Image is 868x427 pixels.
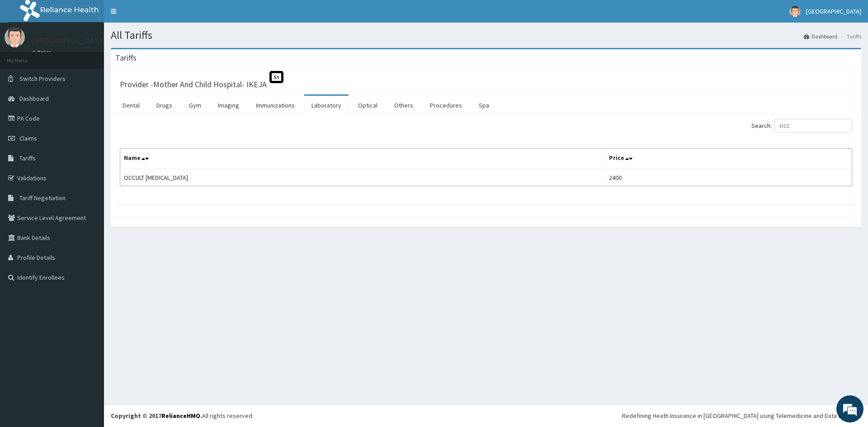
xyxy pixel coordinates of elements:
label: Search: [751,119,852,132]
a: Dashboard [804,33,837,40]
a: Online [32,49,53,56]
td: OCCULT [MEDICAL_DATA] [120,169,605,186]
img: User Image [789,6,801,17]
a: Laboratory [304,96,349,115]
th: Name [120,149,605,169]
img: User Image [5,27,25,47]
a: Immunizations [249,96,302,115]
h3: Tariffs [115,54,137,62]
a: Procedures [423,96,469,115]
span: Switch Providers [19,75,66,83]
a: RelianceHMO [161,412,200,420]
a: Spa [472,96,496,115]
span: Tariff Negotiation [19,194,66,202]
span: Dashboard [19,94,49,103]
a: Others [387,96,420,115]
footer: All rights reserved. [104,404,868,427]
span: [GEOGRAPHIC_DATA] [806,7,861,15]
a: Drugs [149,96,179,115]
div: Redefining Heath Insurance in [GEOGRAPHIC_DATA] using Telemedicine and Data Science! [622,411,861,420]
span: Claims [19,134,37,142]
p: [GEOGRAPHIC_DATA] [32,37,106,45]
a: Gym [182,96,208,115]
strong: Copyright © 2017 . [111,412,202,420]
h3: Provider - Mother And Child Hospital- IKEJA [120,80,267,89]
span: St [269,71,283,83]
h1: All Tariffs [111,29,861,41]
td: 2400 [605,169,852,186]
li: Tariffs [838,33,861,40]
span: Tariffs [19,154,36,162]
th: Price [605,149,852,169]
a: Optical [351,96,385,115]
input: Search: [774,119,852,132]
a: Dental [115,96,147,115]
a: Imaging [211,96,246,115]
